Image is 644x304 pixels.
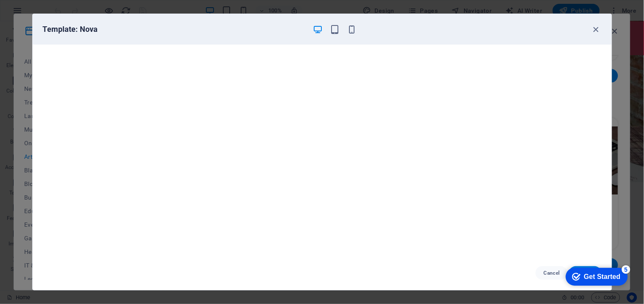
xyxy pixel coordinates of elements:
[63,2,71,10] div: 5
[43,24,306,34] h6: Template: Nova
[536,266,568,280] button: Cancel
[543,270,561,276] span: Cancel
[7,4,69,22] div: Get Started 5 items remaining, 0% complete
[25,9,62,17] div: Get Started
